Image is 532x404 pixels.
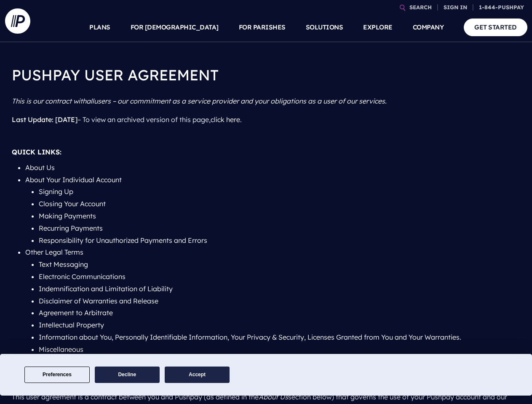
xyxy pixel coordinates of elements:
[413,13,444,42] a: COMPANY
[86,97,94,105] i: all
[94,97,387,105] i: users – our commitment as a service provider and your obligations as a user of our services.
[39,212,96,220] a: Making Payments
[25,248,83,256] a: Other Legal Terms
[39,333,461,341] a: Information about You, Personally Identifiable Information, Your Privacy & Security, Licenses Gra...
[306,13,343,42] a: SOLUTIONS
[211,115,240,124] a: click here
[12,97,86,105] i: This is our contract with
[25,175,122,184] a: About Your Individual Account
[239,13,286,42] a: FOR PARISHES
[131,13,219,42] a: FOR [DEMOGRAPHIC_DATA]
[39,260,88,268] a: Text Messaging
[39,345,83,353] a: Miscellaneous
[12,59,521,92] h1: PUSHPAY USER AGREEMENT
[39,308,113,317] a: Agreement to Arbitrate
[25,163,55,172] a: About Us
[39,224,103,232] a: Recurring Payments
[12,148,61,156] strong: QUICK LINKS:
[39,284,173,293] a: Indemnification and Limitation of Liability
[12,110,521,129] p: – To view an archived version of this page, .
[363,13,393,42] a: EXPLORE
[39,297,158,305] a: Disclaimer of Warranties and Release
[39,272,126,281] a: Electronic Communications
[12,115,78,124] span: Last Update: [DATE]
[165,367,230,383] button: Accept
[24,367,89,383] button: Preferences
[39,187,73,196] a: Signing Up
[95,367,160,383] button: Decline
[39,321,104,329] a: Intellectual Property
[464,19,527,36] a: GET STARTED
[39,236,207,245] a: Responsibility for Unauthorized Payments and Errors
[89,13,110,42] a: PLANS
[259,393,288,401] i: About Us
[39,199,106,208] a: Closing Your Account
